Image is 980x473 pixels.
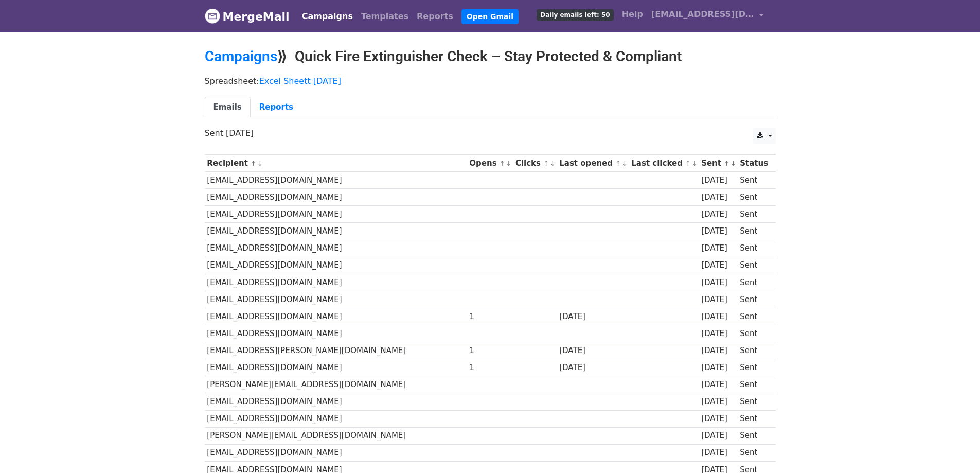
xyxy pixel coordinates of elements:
[251,160,256,167] a: ↑
[205,128,776,138] p: Sent [DATE]
[737,410,770,427] td: Sent
[701,191,735,203] div: [DATE]
[629,155,699,172] th: Last clicked
[205,8,220,24] img: MergeMail logo
[298,6,357,27] a: Campaigns
[615,160,621,167] a: ↑
[257,160,263,167] a: ↓
[724,160,729,167] a: ↑
[259,76,341,86] a: Excel Sheett [DATE]
[701,174,735,186] div: [DATE]
[205,325,467,342] td: [EMAIL_ADDRESS][DOMAIN_NAME]
[701,259,735,271] div: [DATE]
[737,291,770,308] td: Sent
[205,291,467,308] td: [EMAIL_ADDRESS][DOMAIN_NAME]
[737,172,770,189] td: Sent
[469,345,510,357] div: 1
[413,6,457,27] a: Reports
[205,376,467,393] td: [PERSON_NAME][EMAIL_ADDRESS][DOMAIN_NAME]
[205,223,467,240] td: [EMAIL_ADDRESS][DOMAIN_NAME]
[205,48,277,65] a: Campaigns
[737,240,770,257] td: Sent
[513,155,557,172] th: Clicks
[532,4,617,25] a: Daily emails left: 50
[737,274,770,291] td: Sent
[701,311,735,323] div: [DATE]
[506,160,512,167] a: ↓
[467,155,513,172] th: Opens
[737,444,770,461] td: Sent
[685,160,691,167] a: ↑
[205,444,467,461] td: [EMAIL_ADDRESS][DOMAIN_NAME]
[550,160,556,167] a: ↓
[701,413,735,425] div: [DATE]
[622,160,628,167] a: ↓
[701,277,735,289] div: [DATE]
[205,393,467,410] td: [EMAIL_ADDRESS][DOMAIN_NAME]
[205,189,467,206] td: [EMAIL_ADDRESS][DOMAIN_NAME]
[205,6,290,27] a: MergeMail
[205,427,467,444] td: [PERSON_NAME][EMAIL_ADDRESS][DOMAIN_NAME]
[737,223,770,240] td: Sent
[647,4,768,28] a: [EMAIL_ADDRESS][DOMAIN_NAME]
[205,342,467,359] td: [EMAIL_ADDRESS][PERSON_NAME][DOMAIN_NAME]
[701,294,735,306] div: [DATE]
[701,430,735,442] div: [DATE]
[737,189,770,206] td: Sent
[701,396,735,408] div: [DATE]
[205,240,467,257] td: [EMAIL_ADDRESS][DOMAIN_NAME]
[701,225,735,237] div: [DATE]
[461,9,519,24] a: Open Gmail
[205,155,467,172] th: Recipient
[559,311,626,323] div: [DATE]
[701,362,735,374] div: [DATE]
[205,48,776,65] h2: ⟫ Quick Fire Extinguisher Check – Stay Protected & Compliant
[205,359,467,376] td: [EMAIL_ADDRESS][DOMAIN_NAME]
[205,206,467,223] td: [EMAIL_ADDRESS][DOMAIN_NAME]
[737,342,770,359] td: Sent
[737,376,770,393] td: Sent
[692,160,698,167] a: ↓
[205,308,467,325] td: [EMAIL_ADDRESS][DOMAIN_NAME]
[559,345,626,357] div: [DATE]
[730,160,736,167] a: ↓
[618,4,647,25] a: Help
[737,257,770,274] td: Sent
[205,274,467,291] td: [EMAIL_ADDRESS][DOMAIN_NAME]
[559,362,626,374] div: [DATE]
[469,311,510,323] div: 1
[205,257,467,274] td: [EMAIL_ADDRESS][DOMAIN_NAME]
[205,97,251,118] a: Emails
[701,379,735,391] div: [DATE]
[701,208,735,220] div: [DATE]
[701,328,735,340] div: [DATE]
[737,206,770,223] td: Sent
[205,172,467,189] td: [EMAIL_ADDRESS][DOMAIN_NAME]
[557,155,629,172] th: Last opened
[701,345,735,357] div: [DATE]
[737,155,770,172] th: Status
[500,160,505,167] a: ↑
[543,160,549,167] a: ↑
[357,6,413,27] a: Templates
[737,325,770,342] td: Sent
[699,155,737,172] th: Sent
[251,97,302,118] a: Reports
[737,359,770,376] td: Sent
[737,427,770,444] td: Sent
[651,8,754,21] span: [EMAIL_ADDRESS][DOMAIN_NAME]
[205,76,776,86] p: Spreadsheet:
[701,447,735,459] div: [DATE]
[205,410,467,427] td: [EMAIL_ADDRESS][DOMAIN_NAME]
[737,308,770,325] td: Sent
[469,362,510,374] div: 1
[737,393,770,410] td: Sent
[537,9,613,21] span: Daily emails left: 50
[701,242,735,254] div: [DATE]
